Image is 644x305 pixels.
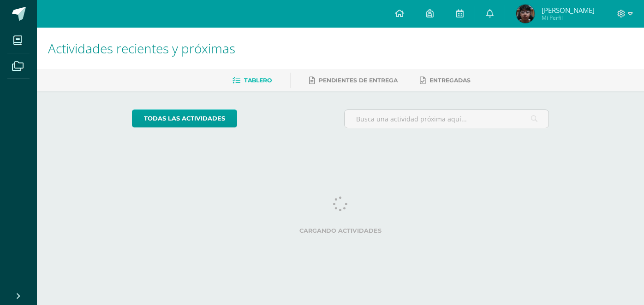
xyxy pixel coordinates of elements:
a: todas las Actividades [132,109,237,127]
label: Cargando actividades [132,227,549,234]
span: Actividades recientes y próximas [48,40,235,57]
input: Busca una actividad próxima aquí... [345,110,549,128]
a: Entregadas [420,73,471,88]
span: Entregadas [429,77,471,84]
span: Pendientes de entrega [319,77,398,84]
a: Tablero [233,73,272,88]
span: Tablero [244,77,272,84]
span: [PERSON_NAME] [542,6,595,15]
img: a12cd7d015d8715c043ec03b48450893.png [516,5,535,23]
span: Mi Perfil [542,14,595,22]
a: Pendientes de entrega [309,73,398,88]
